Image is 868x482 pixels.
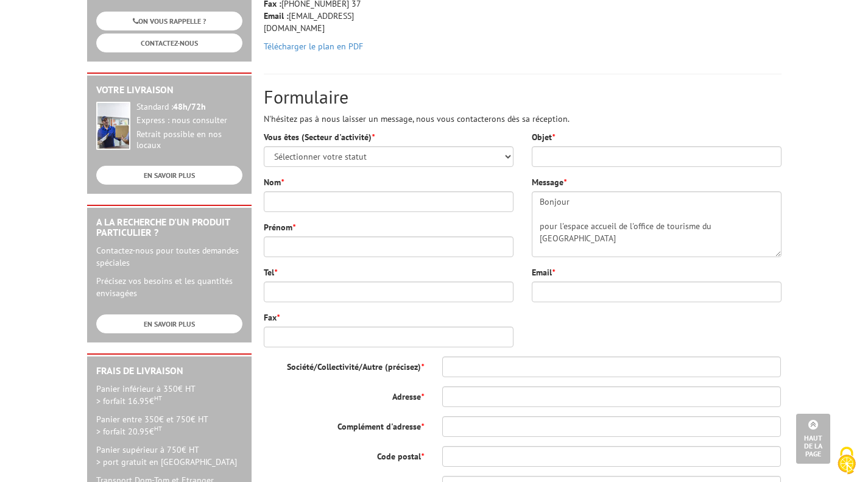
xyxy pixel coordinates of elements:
[532,266,555,278] label: Email
[264,221,295,233] label: Prénom
[96,85,242,96] h2: Votre livraison
[136,129,242,151] div: Retrait possible en nos locaux
[173,101,206,112] strong: 48h/72h
[96,413,242,438] p: Panier entre 350€ et 750€ HT
[96,275,242,299] p: Précisez vos besoins et les quantités envisagées
[96,426,162,437] span: > forfait 20.95€
[136,115,242,126] div: Express : nous consulter
[154,394,162,402] sup: HT
[96,456,237,467] span: > port gratuit en [GEOGRAPHIC_DATA]
[255,386,433,403] label: Adresse
[264,176,284,188] label: Nom
[825,441,868,482] button: Cookies (fenêtre modale)
[96,395,162,406] span: > forfait 16.95€
[96,444,242,468] p: Panier supérieur à 750€ HT
[264,311,280,324] label: Fax
[154,424,162,433] sup: HT
[255,446,433,463] label: Code postal
[96,12,242,30] a: ON VOUS RAPPELLE ?
[532,131,555,143] label: Objet
[96,244,242,269] p: Contactez-nous pour toutes demandes spéciales
[96,102,130,150] img: widget-livraison.jpg
[264,41,363,52] a: Télécharger le plan en PDF
[264,266,277,278] label: Tel
[96,34,242,52] a: CONTACTEZ-NOUS
[96,366,242,377] h2: Frais de Livraison
[96,314,242,333] a: EN SAVOIR PLUS
[264,10,289,21] strong: Email :
[255,416,433,433] label: Complément d'adresse
[96,383,242,407] p: Panier inférieur à 350€ HT
[796,414,830,464] a: Haut de la page
[831,445,862,476] img: Cookies (fenêtre modale)
[264,113,782,125] p: N'hésitez pas à nous laisser un message, nous vous contacterons dès sa réception.
[264,87,782,107] h2: Formulaire
[264,131,375,143] label: Vous êtes (Secteur d'activité)
[136,102,242,113] div: Standard :
[96,217,242,238] h2: A la recherche d'un produit particulier ?
[96,166,242,185] a: EN SAVOIR PLUS
[255,356,433,373] label: Société/Collectivité/Autre (précisez)
[532,176,566,188] label: Message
